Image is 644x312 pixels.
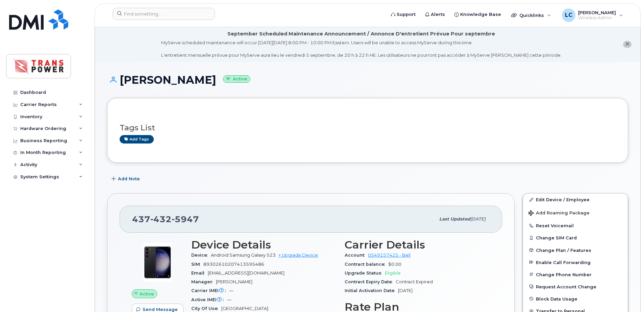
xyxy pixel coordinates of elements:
[191,306,221,311] span: City Of Use
[216,279,252,284] span: [PERSON_NAME]
[523,193,628,206] a: Edit Device / Employee
[385,270,401,276] span: Eligible
[211,253,276,258] span: Android Samsung Galaxy S23
[388,262,401,267] span: $0.00
[140,291,154,297] span: Active
[107,173,146,185] button: Add Note
[470,216,486,222] span: [DATE]
[118,176,140,182] span: Add Note
[227,30,495,37] div: September Scheduled Maintenance Announcement / Annonce D'entretient Prévue Pour septembre
[345,279,396,284] span: Contract Expiry Date
[623,41,631,48] button: close notification
[528,210,590,217] span: Add Roaming Package
[223,75,250,83] small: Active
[368,253,411,258] a: 0549157425 - Bell
[203,262,264,267] span: 89302610207413595486
[191,270,208,276] span: Email
[191,279,216,284] span: Manager
[191,262,203,267] span: SIM
[229,288,233,293] span: —
[523,281,628,293] button: Request Account Change
[278,253,318,258] a: + Upgrade Device
[191,239,337,251] h3: Device Details
[345,262,388,267] span: Contract balance
[345,288,398,293] span: Initial Activation Date
[523,232,628,244] button: Change SIM Card
[191,288,229,293] span: Carrier IMEI
[227,297,231,302] span: —
[523,268,628,281] button: Change Phone Number
[120,124,616,132] h3: Tags List
[536,260,591,265] span: Enable Call Forwarding
[107,74,628,86] h1: [PERSON_NAME]
[345,270,385,276] span: Upgrade Status
[161,40,562,58] div: MyServe scheduled maintenance will occur [DATE][DATE] 8:00 PM - 10:00 PM Eastern. Users will be u...
[439,216,470,222] span: Last updated
[120,135,154,144] a: Add tags
[150,214,172,224] span: 432
[345,253,368,258] span: Account
[137,242,178,283] img: image20231002-3703462-r49339.jpeg
[523,244,628,256] button: Change Plan / Features
[221,306,268,311] span: [GEOGRAPHIC_DATA]
[345,239,490,251] h3: Carrier Details
[132,214,199,224] span: 437
[523,293,628,305] button: Block Data Usage
[523,256,628,268] button: Enable Call Forwarding
[191,253,211,258] span: Device
[208,270,284,276] span: [EMAIL_ADDRESS][DOMAIN_NAME]
[172,214,199,224] span: 5947
[523,206,628,219] button: Add Roaming Package
[523,219,628,232] button: Reset Voicemail
[398,288,413,293] span: [DATE]
[191,297,227,302] span: Active IMEI
[396,279,433,284] span: Contract Expired
[536,248,591,253] span: Change Plan / Features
